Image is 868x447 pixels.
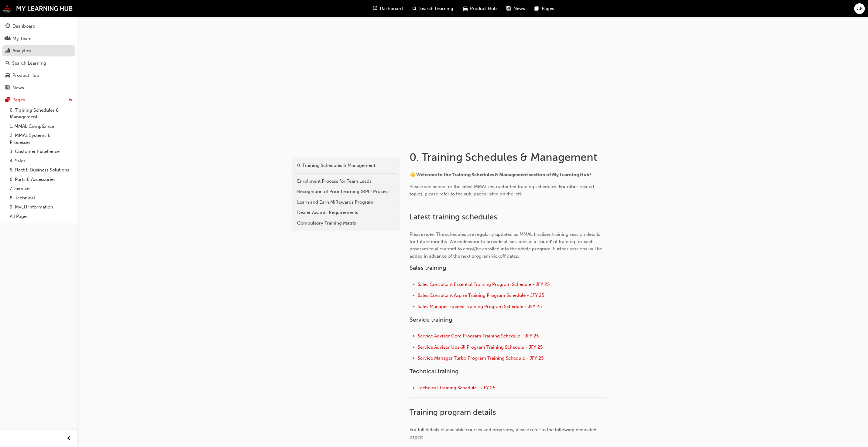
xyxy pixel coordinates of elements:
[294,160,397,171] a: 0. Training Schedules & Management
[5,61,10,66] span: search-icon
[410,172,591,178] span: 👋 Welcome to the Training Schedules & Management section of My Learning Hub!
[7,184,75,193] a: 7. Service
[12,60,46,67] div: Search Learning
[856,5,863,12] span: CB
[7,202,75,212] a: 9. MyLH Information
[470,5,497,12] span: Product Hub
[68,96,73,104] span: up-icon
[3,5,73,12] img: mmal
[12,23,36,30] div: Dashboard
[294,186,397,197] a: Recognition of Prior Learning (RPL) Process
[410,368,459,375] span: Technical training
[413,5,417,12] span: search-icon
[854,3,865,14] button: CB
[297,220,394,227] div: Compulsory Training Matrix
[410,408,496,417] span: Training program details
[463,5,468,12] span: car-icon
[418,344,543,350] a: Service Advisor Upskill Program Training Schedule - JFY 25
[368,2,408,15] a: guage-iconDashboard
[410,212,497,222] span: Latest training schedules
[5,24,10,29] span: guage-icon
[12,72,39,79] div: Product Hub
[294,176,397,187] a: Enrollment Process for Team Leads
[542,5,554,12] span: Pages
[410,232,603,259] span: Please note: The schedules are regularly updated as MMAL finalises training session details for f...
[2,94,75,106] button: Pages
[507,5,511,12] span: news-icon
[2,58,75,69] a: Search Learning
[297,178,394,185] div: Enrollment Process for Team Leads
[5,85,10,91] span: news-icon
[418,385,495,391] a: Technical Training Schedule - JFY 25
[7,165,75,175] a: 5. Fleet & Business Solutions
[7,106,75,122] a: 0. Training Schedules & Management
[12,47,31,54] div: Analytics
[5,36,10,42] span: people-icon
[2,45,75,56] a: Analytics
[418,304,542,309] a: Sales Manager Exceed Training Program Schedule - JFY 25
[418,282,550,287] a: Sales Consultant Essential Training Program Schedule - JFY 25
[297,209,394,216] div: Dealer Awards Requirements
[530,2,559,15] a: pages-iconPages
[7,156,75,166] a: 4. Sales
[2,82,75,93] a: News
[410,264,446,271] span: Sales training
[67,435,71,442] span: prev-icon
[294,197,397,208] a: Learn and Earn MiRewards Program
[418,293,544,298] a: Sales Consultant Aspire Training Program Schedule - JFY 25
[5,48,10,54] span: chart-icon
[410,151,609,164] h1: 0. Training Schedules & Management
[535,5,540,12] span: pages-icon
[458,2,502,15] a: car-iconProduct Hub
[2,33,75,44] a: My Team
[410,184,595,197] span: Please see below for the latest MMAL instructor led training schedules. For other related topics,...
[294,207,397,218] a: Dealer Awards Requirements
[7,147,75,156] a: 3. Customer Excellence
[408,2,458,15] a: search-iconSearch Learning
[514,5,525,12] span: News
[297,199,394,206] div: Learn and Earn MiRewards Program
[7,193,75,203] a: 8. Technical
[373,5,378,12] span: guage-icon
[410,316,452,323] span: Service training
[2,19,75,94] button: DashboardMy TeamAnalyticsSearch LearningProduct HubNews
[420,5,454,12] span: Search Learning
[418,333,539,339] a: Service Advisor Core Program Training Schedule - JFY 25
[297,188,394,195] div: Recognition of Prior Learning (RPL) Process
[12,84,24,91] div: News
[5,73,10,78] span: car-icon
[2,21,75,32] a: Dashboard
[2,70,75,81] a: Product Hub
[12,97,25,103] div: Pages
[7,175,75,184] a: 6. Parts & Accessories
[7,122,75,131] a: 1. MMAL Compliance
[5,97,10,103] span: pages-icon
[294,218,397,229] a: Compulsory Training Matrix
[7,131,75,147] a: 2. MMAL Systems & Processes
[380,5,403,12] span: Dashboard
[410,427,598,440] span: For full details of available courses and programs, please refer to the following dedicated pages:
[502,2,530,15] a: news-iconNews
[12,35,32,42] div: My Team
[7,212,75,221] a: All Pages
[297,162,394,169] div: 0. Training Schedules & Management
[418,355,544,361] a: Service Manager Turbo Program Training Schedule - JFY 25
